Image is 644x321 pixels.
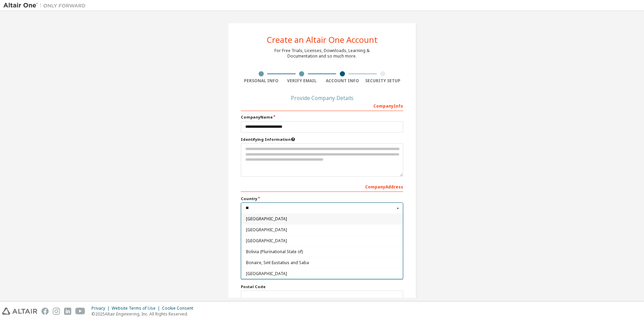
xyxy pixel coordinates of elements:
div: Website Terms of Use [112,306,162,311]
img: instagram.svg [53,308,60,315]
div: Company Info [241,100,403,111]
span: [GEOGRAPHIC_DATA] [246,228,398,232]
div: For Free Trials, Licenses, Downloads, Learning & Documentation and so much more. [274,48,370,59]
div: Cookie Consent [162,306,197,311]
span: [GEOGRAPHIC_DATA] [246,239,398,243]
div: Provide Company Details [241,96,403,100]
span: [GEOGRAPHIC_DATA] [246,272,398,276]
label: Company Name [241,114,403,120]
img: altair_logo.svg [2,308,37,315]
label: Country [241,196,403,201]
img: youtube.svg [75,308,85,315]
img: Altair One [3,2,89,9]
span: Bolivia (Plurinational State of) [246,250,398,254]
span: [GEOGRAPHIC_DATA] [246,217,398,221]
div: Personal Info [241,78,282,84]
img: facebook.svg [41,308,49,315]
div: Verify Email [282,78,322,84]
img: linkedin.svg [64,308,71,315]
div: Company Address [241,181,403,192]
label: Postal Code [241,284,403,289]
span: Bonaire, Sint Eustatius and Saba [246,261,398,265]
label: Please provide any information that will help our support team identify your company. Email and n... [241,137,403,142]
p: © 2025 Altair Engineering, Inc. All Rights Reserved. [91,311,197,317]
div: Privacy [91,306,112,311]
div: Security Setup [363,78,404,84]
div: Create an Altair One Account [267,36,377,44]
div: Account Info [322,78,363,84]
